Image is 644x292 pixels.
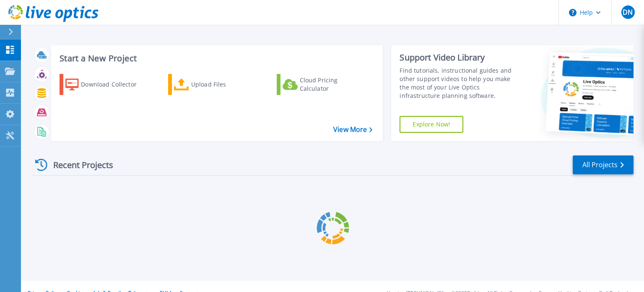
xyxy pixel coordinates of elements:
div: Upload Files [191,76,258,93]
a: Explore Now! [400,116,463,133]
div: Find tutorials, instructional guides and other support videos to help you make the most of your L... [400,66,521,100]
a: View More [333,126,372,134]
a: All Projects [573,155,634,174]
a: Upload Files [168,74,262,95]
div: Support Video Library [400,52,521,63]
div: Recent Projects [32,155,125,175]
a: Download Collector [60,74,153,95]
div: Cloud Pricing Calculator [300,76,367,93]
a: Cloud Pricing Calculator [277,74,370,95]
h3: Start a New Project [60,54,372,63]
span: DN [623,9,633,16]
div: Download Collector [81,76,148,93]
